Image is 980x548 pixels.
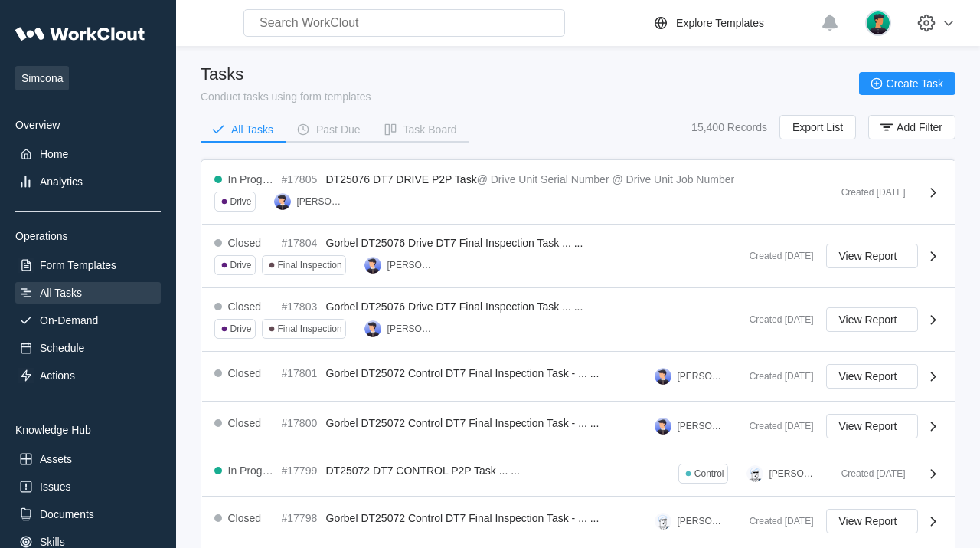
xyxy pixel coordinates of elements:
div: [PERSON_NAME] [769,468,817,479]
div: On-Demand [40,314,98,327]
button: View Report [826,307,918,332]
button: All Tasks [201,118,286,141]
img: clout-01.png [746,465,763,482]
button: View Report [826,364,918,389]
div: Analytics [40,176,83,188]
span: Gorbel DT25076 Drive DT7 Final Inspection Task ... ... [326,237,583,249]
button: Export List [779,115,856,139]
div: In Progress [228,464,276,477]
div: #17805 [282,173,320,185]
div: Closed [228,417,262,429]
img: user-5.png [655,418,671,435]
span: DT25076 DT7 DRIVE P2P Task [326,173,477,185]
div: Home [40,148,68,160]
a: Closed#17804Gorbel DT25076 Drive DT7 Final Inspection Task ... ...DriveFinal Inspection[PERSON_NA... [202,225,955,288]
a: Assets [15,448,161,470]
div: Final Inspection [278,323,342,334]
div: #17804 [282,237,320,249]
div: Documents [40,508,94,520]
input: Search WorkClout [243,9,565,37]
div: In Progress [228,173,276,185]
div: Created [DATE] [737,371,814,382]
a: In Progress#17799DT25072 DT7 CONTROL P2P Task ... ...Control[PERSON_NAME]Created [DATE] [202,451,955,497]
div: Schedule [40,342,84,354]
div: Overview [15,119,161,131]
mark: @ Drive Unit Serial Number [477,173,609,185]
a: Issues [15,476,161,497]
div: [PERSON_NAME] [678,516,725,527]
div: Assets [40,453,72,465]
div: Created [DATE] [829,187,906,198]
div: #17800 [282,417,320,429]
button: View Report [826,509,918,533]
div: Conduct tasks using form templates [201,90,371,103]
span: Gorbel DT25076 Drive DT7 Final Inspection Task ... ... [326,300,583,313]
span: View Report [839,516,897,527]
div: #17798 [282,512,320,524]
button: Add Filter [868,115,955,139]
a: Schedule [15,337,161,359]
a: Form Templates [15,254,161,276]
a: Closed#17800Gorbel DT25072 Control DT7 Final Inspection Task - ... ...[PERSON_NAME]Created [DATE]... [202,402,955,451]
div: [PERSON_NAME] [678,421,725,432]
img: clout-01.png [655,513,671,530]
div: [PERSON_NAME] [387,323,435,334]
mark: @ Drive Unit Job Number [612,173,734,185]
a: Closed#17801Gorbel DT25072 Control DT7 Final Inspection Task - ... ...[PERSON_NAME]Created [DATE]... [202,352,955,402]
button: View Report [826,244,918,268]
div: Closed [228,237,262,249]
div: Task Board [403,124,457,135]
div: Closed [228,512,262,524]
img: user-5.png [364,320,381,337]
button: Past Due [286,118,373,141]
span: Create Task [887,78,943,89]
a: Actions [15,365,161,386]
div: Created [DATE] [737,314,814,325]
a: On-Demand [15,310,161,331]
div: Created [DATE] [737,251,814,261]
span: Gorbel DT25072 Control DT7 Final Inspection Task - ... ... [326,417,599,429]
div: Past Due [316,124,361,135]
div: Drive [230,323,252,334]
div: Closed [228,367,262,379]
div: Issues [40,481,70,493]
div: Tasks [201,64,371,84]
span: Export List [792,122,843,133]
a: All Tasks [15,282,161,304]
div: Created [DATE] [737,516,814,527]
span: Gorbel DT25072 Control DT7 Final Inspection Task - ... ... [326,367,599,379]
button: View Report [826,414,918,438]
span: View Report [839,251,897,261]
img: user-5.png [274,193,291,210]
div: [PERSON_NAME] [387,260,435,271]
div: Actions [40,369,75,382]
div: Control [694,468,724,479]
div: Created [DATE] [829,468,906,479]
div: Drive [230,260,252,271]
div: 15,400 Records [691,121,767,133]
img: user.png [865,10,891,36]
span: Simcona [15,66,69,90]
a: Explore Templates [652,14,813,32]
span: Gorbel DT25072 Control DT7 Final Inspection Task - ... ... [326,512,599,524]
div: #17803 [282,300,320,313]
div: #17801 [282,367,320,379]
div: #17799 [282,464,320,477]
span: DT25072 DT7 CONTROL P2P Task ... ... [326,464,520,477]
a: Home [15,143,161,165]
img: user-5.png [364,257,381,274]
div: [PERSON_NAME] [678,371,725,382]
a: Closed#17798Gorbel DT25072 Control DT7 Final Inspection Task - ... ...[PERSON_NAME]Created [DATE]... [202,497,955,546]
div: Closed [228,300,262,313]
span: View Report [839,371,897,382]
a: Analytics [15,171,161,192]
div: Drive [230,196,252,207]
span: Add Filter [897,122,942,133]
div: Form Templates [40,259,116,271]
span: View Report [839,421,897,432]
button: Create Task [859,72,955,95]
div: [PERSON_NAME] [297,196,345,207]
span: View Report [839,314,897,325]
div: All Tasks [40,287,82,299]
img: user-5.png [655,368,671,385]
